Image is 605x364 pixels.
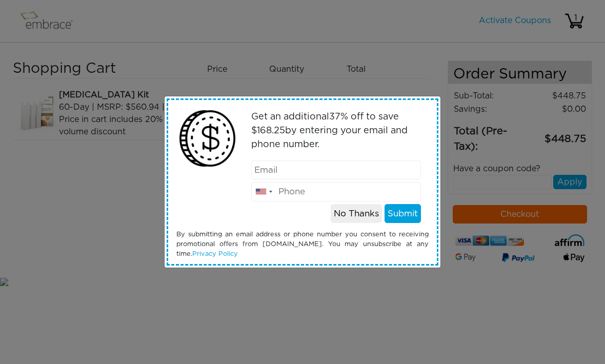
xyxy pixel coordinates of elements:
input: Email [251,160,421,180]
input: Phone [251,182,421,201]
a: Privacy Policy [192,251,238,257]
div: By submitting an email address or phone number you consent to receiving promotional offers from [... [169,230,436,259]
span: 168.25 [257,126,285,135]
button: No Thanks [331,204,382,224]
p: Get an additional % off to save $ by entering your email and phone number. [251,110,421,152]
button: Submit [385,204,421,224]
span: 37 [329,112,340,122]
div: United States: +1 [252,183,275,201]
img: money2.png [174,105,241,172]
